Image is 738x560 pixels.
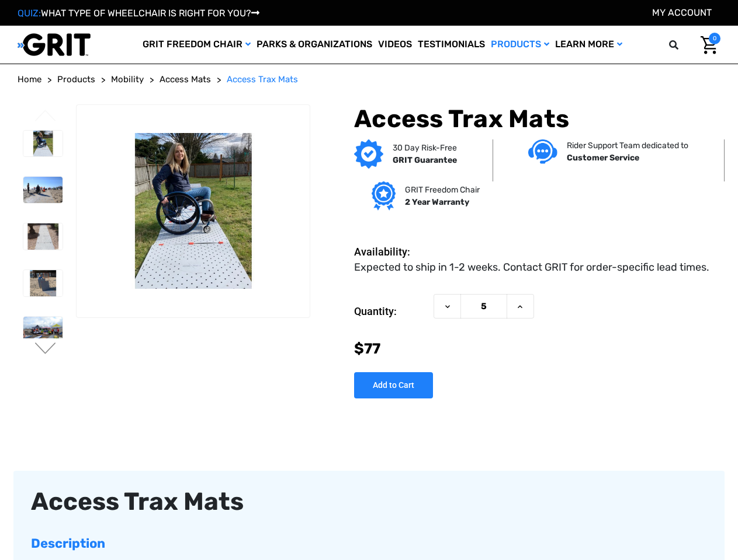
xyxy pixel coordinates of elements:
[23,317,63,343] img: Access Trax Mats
[18,8,41,19] span: QUIZ:
[354,104,720,134] h1: Access Trax Mats
[354,260,709,275] dd: Expected to ship in 1-2 weeks. Contact GRIT for order-specific lead times.
[23,131,63,157] img: Access Trax Mats
[111,73,144,86] a: Mobility
[552,26,625,64] a: Learn More
[405,184,480,196] p: GRIT Freedom Chair
[375,26,415,64] a: Videos
[227,73,298,86] a: Access Trax Mats
[405,197,469,207] strong: 2 Year Warranty
[354,139,383,169] img: GRIT Guarantee
[354,294,428,329] label: Quantity:
[354,340,380,357] span: $77
[160,73,211,86] a: Access Mats
[528,139,557,163] img: Customer service
[652,7,712,18] a: Account
[18,74,41,85] span: Home
[23,223,63,250] img: Access Trax Mats
[18,73,41,86] a: Home
[692,33,720,57] a: Cart with 0 items
[372,181,396,211] img: Grit freedom
[57,74,95,85] span: Products
[567,139,688,152] p: Rider Support Team dedicated to
[254,26,375,64] a: Parks & Organizations
[709,33,720,44] span: 0
[77,133,310,288] img: Access Trax Mats
[23,270,63,296] img: Access Trax Mats
[674,33,692,57] input: Search
[18,73,720,86] nav: Breadcrumb
[354,372,433,398] input: Add to Cart
[33,110,58,124] button: Go to slide 6 of 6
[140,26,254,64] a: GRIT Freedom Chair
[23,177,63,203] img: Access Trax Mats
[393,142,457,154] p: 30 Day Risk-Free
[18,8,259,19] a: QUIZ:WHAT TYPE OF WHEELCHAIR IS RIGHT FOR YOU?
[33,342,58,356] button: Go to slide 2 of 6
[393,155,457,165] strong: GRIT Guarantee
[18,33,91,57] img: GRIT All-Terrain Wheelchair and Mobility Equipment
[567,153,639,163] strong: Customer Service
[111,74,144,85] span: Mobility
[227,74,298,85] span: Access Trax Mats
[57,73,95,86] a: Products
[488,26,552,64] a: Products
[31,488,707,515] div: Access Trax Mats
[701,36,718,54] img: Cart
[160,74,211,85] span: Access Mats
[415,26,488,64] a: Testimonials
[354,244,428,260] dt: Availability:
